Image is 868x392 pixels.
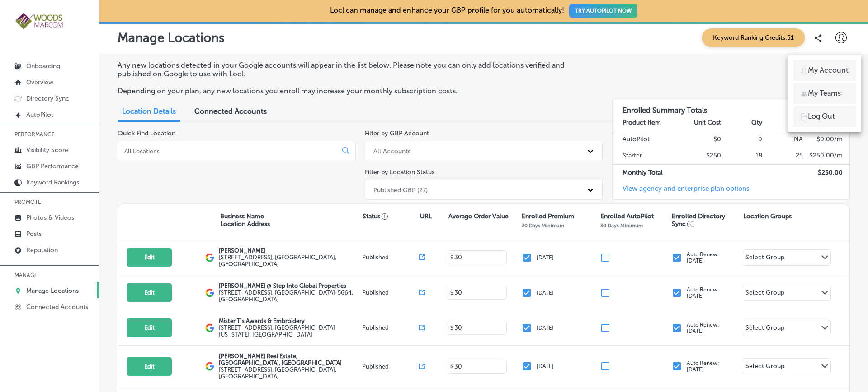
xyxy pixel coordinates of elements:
[26,214,74,221] p: Photos & Videos
[26,246,58,254] p: Reputation
[26,95,69,102] p: Directory Sync
[808,111,835,122] p: Log Out
[26,146,68,154] p: Visibility Score
[26,162,79,170] p: GBP Performance
[26,62,60,70] p: Onboarding
[26,78,53,86] p: Overview
[808,65,849,76] p: My Account
[793,60,856,81] a: My Account
[26,287,79,295] p: Manage Locations
[793,83,856,104] a: My Teams
[26,111,53,119] p: AutoPilot
[26,230,42,238] p: Posts
[808,88,841,99] p: My Teams
[793,106,856,127] a: Log Out
[26,179,79,186] p: Keyword Rankings
[14,12,64,30] img: 4a29b66a-e5ec-43cd-850c-b989ed1601aaLogo_Horizontal_BerryOlive_1000.jpg
[569,4,637,18] button: TRY AUTOPILOT NOW
[26,303,88,311] p: Connected Accounts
